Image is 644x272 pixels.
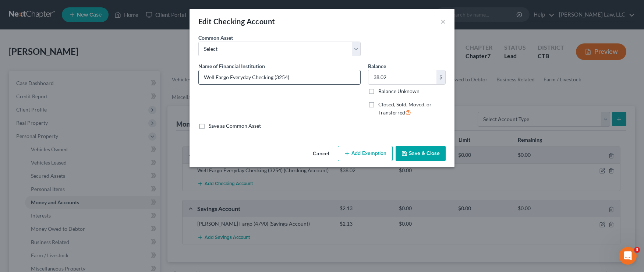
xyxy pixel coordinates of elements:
button: × [440,17,446,26]
div: $ [436,70,445,84]
span: Name of Financial Institution [198,63,265,69]
input: 0.00 [368,70,436,84]
span: 3 [634,247,640,253]
button: Cancel [307,146,335,161]
span: Closed, Sold, Moved, or Transferred [378,101,432,116]
label: Balance Unknown [378,88,420,95]
label: Save as Common Asset [209,122,261,130]
button: Add Exemption [338,146,393,161]
label: Common Asset [198,34,233,42]
iframe: Intercom live chat [619,247,637,265]
input: Enter name... [199,70,360,84]
button: Save & Close [396,146,446,161]
div: Edit Checking Account [198,16,275,27]
label: Balance [368,62,386,70]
